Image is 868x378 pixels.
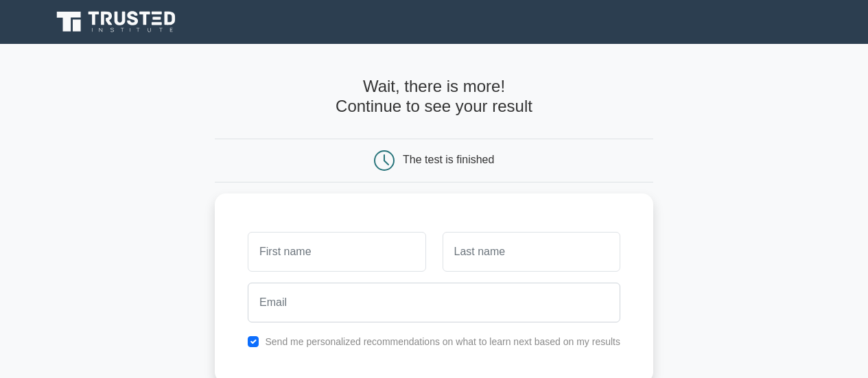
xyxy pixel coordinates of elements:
[248,283,620,322] input: Email
[215,77,653,117] h4: Wait, there is more! Continue to see your result
[443,232,620,272] input: Last name
[265,336,620,347] label: Send me personalized recommendations on what to learn next based on my results
[403,154,494,165] div: The test is finished
[248,232,425,272] input: First name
